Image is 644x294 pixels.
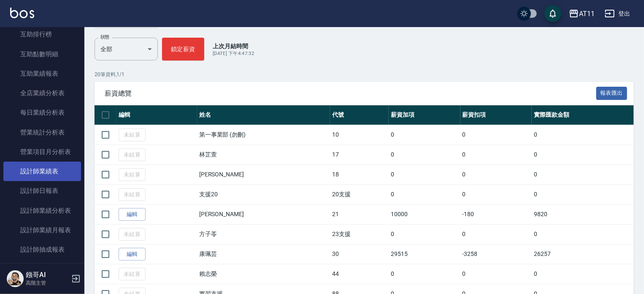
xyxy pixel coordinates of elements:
td: 林芷萱 [197,145,330,165]
a: 設計師業績分析表 [3,201,81,220]
p: 高階主管 [26,279,69,287]
td: 0 [460,125,532,145]
td: 0 [460,264,532,284]
td: [PERSON_NAME] [197,165,330,184]
td: 0 [460,224,532,244]
td: 20支援 [330,184,389,204]
a: 設計師業績表 [3,162,81,181]
td: 0 [460,165,532,184]
h5: 鏹哥AI [26,271,69,279]
td: -180 [460,204,532,224]
a: 互助業績報表 [3,64,81,83]
td: 0 [532,224,634,244]
td: 0 [532,145,634,165]
img: Person [7,270,24,287]
td: 0 [532,264,634,284]
th: 姓名 [197,105,330,125]
th: 代號 [330,105,389,125]
td: 第一事業部 (勿刪) [197,125,330,145]
div: AT11 [579,8,595,19]
button: AT11 [566,5,598,22]
td: 0 [389,165,460,184]
span: [DATE] 下午4:47:32 [213,51,254,56]
a: 營業項目月分析表 [3,142,81,162]
td: 17 [330,145,389,165]
button: 登出 [601,6,634,22]
td: 44 [330,264,389,284]
td: 0 [532,184,634,204]
td: 29515 [389,244,460,264]
td: 23支援 [330,224,389,244]
button: 報表匯出 [596,87,628,100]
td: 0 [460,184,532,204]
a: 互助排行榜 [3,25,81,44]
a: 報表匯出 [596,89,628,97]
td: 0 [389,264,460,284]
th: 薪資加項 [389,105,460,125]
td: 0 [389,145,460,165]
p: 20 筆資料, 1 / 1 [95,71,634,78]
button: 鎖定薪資 [162,38,204,60]
td: 0 [389,224,460,244]
td: 0 [389,125,460,145]
td: 0 [389,184,460,204]
td: 康珮芸 [197,244,330,264]
a: 編輯 [119,248,146,261]
td: 10 [330,125,389,145]
label: 狀態 [100,34,109,40]
td: 21 [330,204,389,224]
a: 全店業績分析表 [3,83,81,103]
td: 賴志榮 [197,264,330,284]
td: 0 [532,165,634,184]
p: 上次月結時間 [213,42,254,50]
td: 30 [330,244,389,264]
td: -3258 [460,244,532,264]
td: 18 [330,165,389,184]
td: 26257 [532,244,634,264]
td: 0 [532,125,634,145]
a: 每日業績分析表 [3,103,81,122]
a: 編輯 [119,208,146,221]
a: 互助點數明細 [3,44,81,64]
a: 設計師排行榜 [3,259,81,279]
th: 薪資扣項 [460,105,532,125]
td: 9820 [532,204,634,224]
td: 方子苓 [197,224,330,244]
td: 0 [460,145,532,165]
th: 實際匯款金額 [532,105,634,125]
a: 設計師抽成報表 [3,240,81,259]
img: Logo [10,8,34,18]
th: 編輯 [116,105,197,125]
span: 薪資總覽 [105,89,596,98]
a: 設計師日報表 [3,181,81,201]
button: save [544,5,561,22]
a: 設計師業績月報表 [3,220,81,240]
a: 營業統計分析表 [3,123,81,142]
td: [PERSON_NAME] [197,204,330,224]
td: 10000 [389,204,460,224]
div: 全部 [95,38,158,60]
td: 支援20 [197,184,330,204]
